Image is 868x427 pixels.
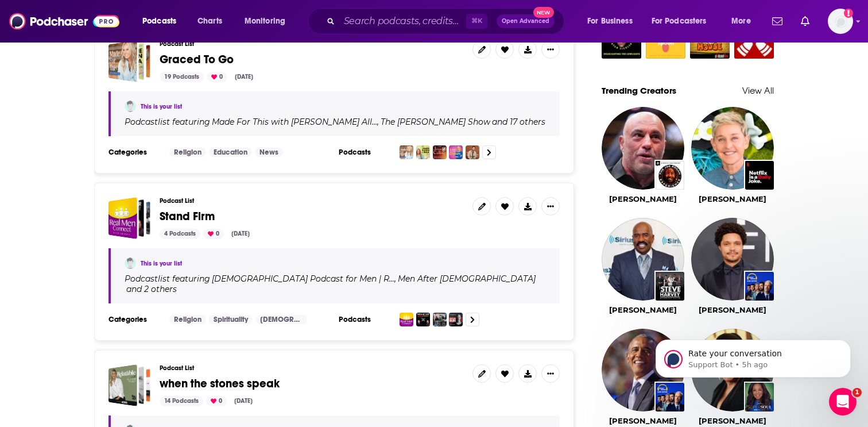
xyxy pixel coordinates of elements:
[745,272,774,301] img: The Daily Show: Ears Edition
[381,117,490,126] h4: The [PERSON_NAME] Show
[691,107,774,190] a: Ellen DeGeneres
[587,13,633,29] span: For Business
[108,40,150,82] a: Graced To Go
[160,210,215,223] a: Stand Firm
[160,53,234,66] a: Graced To Go
[141,260,182,267] a: This is your list
[339,315,390,324] h3: Podcasts
[829,388,857,416] iframe: Intercom live chat
[644,12,723,30] button: open menu
[394,274,396,284] span: ,
[609,194,677,203] a: Joe Rogan
[125,257,136,269] img: Ella Rose Murphy
[339,148,390,157] h3: Podcasts
[609,416,677,425] a: Barack Obama
[108,148,160,157] h3: Categories
[209,148,252,157] a: Education
[449,313,463,326] img: Front Row Dads with Jon Vroman
[656,272,684,301] img: The Steve Harvey Morning Show
[602,218,684,301] a: Steve Harvey
[142,13,176,29] span: Podcasts
[541,364,560,383] button: Show More Button
[339,12,466,30] input: Search podcasts, credits, & more...
[699,194,766,203] a: Ellen DeGeneres
[745,161,774,190] img: Netflix Is A Daily Joke
[160,229,200,239] div: 4 Podcasts
[160,209,215,224] span: Stand Firm
[126,284,177,294] p: and 2 others
[502,18,549,24] span: Open Advanced
[160,364,463,372] h3: Podcast List
[742,85,774,96] a: View All
[449,145,463,159] img: Livin' The Bream Podcast
[828,9,853,34] span: Logged in as EllaRoseMurphy
[9,10,119,32] img: Podchaser - Follow, Share and Rate Podcasts
[828,9,853,34] img: User Profile
[190,12,229,30] a: Charts
[206,396,227,406] div: 0
[533,7,554,18] span: New
[197,13,222,29] span: Charts
[160,72,204,82] div: 19 Podcasts
[230,396,257,406] div: [DATE]
[609,305,677,314] a: Steve Harvey
[160,40,463,48] h3: Podcast List
[652,13,707,29] span: For Podcasters
[255,315,307,324] a: [DEMOGRAPHIC_DATA]
[745,383,774,411] img: Oprah's Super Soul
[433,145,447,159] img: Jesus Calling: Stories of Faith
[160,197,463,205] h3: Podcast List
[169,148,206,157] a: Religion
[125,101,136,112] img: Ella Rose Murphy
[108,364,150,406] a: when the stones speak
[108,315,160,324] h3: Categories
[398,274,536,283] h4: Men After [DEMOGRAPHIC_DATA]
[796,11,814,31] a: Show notifications dropdown
[108,197,150,239] a: Stand Firm
[169,315,206,324] a: Religion
[400,145,413,159] img: Made For This with Jennie Allen
[245,13,285,29] span: Monitoring
[638,316,868,396] iframe: Intercom notifications message
[227,229,254,239] div: [DATE]
[209,315,253,324] a: Spirituality
[400,313,413,326] img: Christian Podcast for Men | Real Men Connect
[466,145,479,159] img: The High Note with Tauren Wells
[691,218,774,301] img: Trevor Noah
[212,117,377,126] h4: Made For This with [PERSON_NAME] All…
[377,117,379,127] span: ,
[125,274,546,294] div: Podcast list featuring
[160,378,280,390] a: when the stones speak
[466,14,487,29] span: ⌘ K
[844,9,853,18] svg: Email not verified
[416,145,430,159] img: The Jamie Kern Lima Show
[237,12,300,30] button: open menu
[433,313,447,326] img: With The Perrys
[134,12,191,30] button: open menu
[731,13,751,29] span: More
[602,107,684,190] a: Joe Rogan
[656,383,684,411] a: The Daily Show: Ears Edition
[541,197,560,216] button: Show More Button
[160,376,280,391] span: when the stones speak
[656,161,684,190] img: The Joe Rogan Experience
[768,11,787,31] a: Show notifications dropdown
[602,85,676,96] a: Trending Creators
[852,388,862,397] span: 1
[602,329,684,411] img: Barack Obama
[497,14,555,28] button: Open AdvancedNew
[723,12,765,30] button: open menu
[255,148,283,157] a: News
[125,117,546,127] div: Podcast list featuring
